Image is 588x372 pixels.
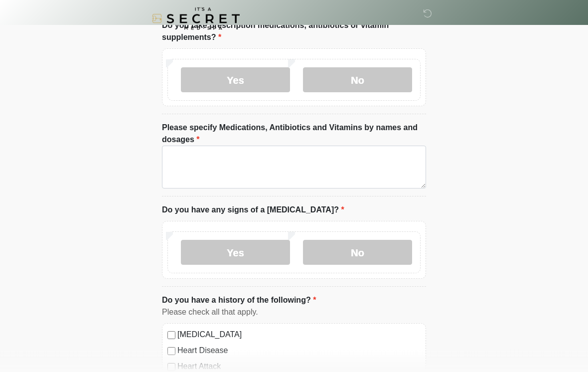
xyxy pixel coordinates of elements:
input: Heart Disease [167,348,175,356]
label: Do you have a history of the following? [162,295,316,307]
label: No [303,68,412,93]
img: It's A Secret Med Spa Logo [152,7,240,30]
label: [MEDICAL_DATA] [177,329,421,341]
input: [MEDICAL_DATA] [167,332,175,340]
div: Please check all that apply. [162,307,426,319]
label: Yes [181,240,290,265]
label: No [303,240,412,265]
input: Heart Attack [167,364,175,372]
label: Yes [181,68,290,93]
label: Do you have any signs of a [MEDICAL_DATA]? [162,204,344,216]
label: Please specify Medications, Antibiotics and Vitamins by names and dosages [162,122,426,146]
label: Heart Disease [177,345,421,357]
